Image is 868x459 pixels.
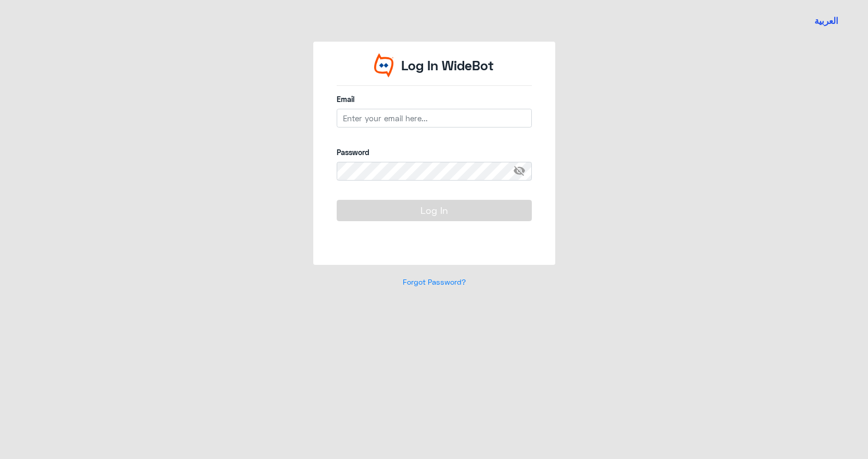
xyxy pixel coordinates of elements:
[403,277,466,286] a: Forgot Password?
[513,162,532,181] span: visibility_off
[337,109,532,127] input: Enter your email here...
[337,200,532,221] button: Log In
[401,56,494,75] p: Log In WideBot
[808,8,845,34] a: Switch language
[814,15,838,28] button: العربية
[337,147,532,158] label: Password
[374,53,394,78] img: Widebot Logo
[337,94,532,105] label: Email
